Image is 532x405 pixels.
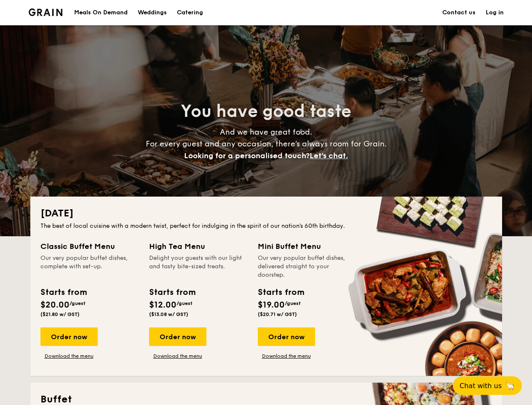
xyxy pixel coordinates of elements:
[149,300,176,310] span: $12.00
[149,327,206,346] div: Order now
[258,286,304,299] div: Starts from
[40,207,492,220] h2: [DATE]
[149,240,248,252] div: High Tea Menu
[149,311,188,317] span: ($13.08 w/ GST)
[40,254,139,279] div: Our very popular buffet dishes, complete with set-up.
[149,254,248,279] div: Delight your guests with our light and tasty bite-sized treats.
[460,382,502,390] span: Chat with us
[149,353,206,359] a: Download the menu
[258,300,285,310] span: $19.00
[258,327,315,346] div: Order now
[40,353,98,359] a: Download the menu
[40,222,492,230] div: The best of local cuisine with a modern twist, perfect for indulging in the spirit of our nation’...
[40,311,80,317] span: ($21.80 w/ GST)
[149,286,195,299] div: Starts from
[181,101,351,121] span: You have good taste
[29,8,63,16] a: Logotype
[285,300,301,306] span: /guest
[40,240,139,252] div: Classic Buffet Menu
[505,381,515,391] span: 🦙
[40,286,86,299] div: Starts from
[310,151,348,160] span: Let's chat.
[40,300,70,310] span: $20.00
[70,300,86,306] span: /guest
[258,240,356,252] div: Mini Buffet Menu
[29,8,63,16] img: Grain
[453,376,522,395] button: Chat with us🦙
[258,311,297,317] span: ($20.71 w/ GST)
[146,127,387,160] span: And we have great food. For every guest and any occasion, there’s always room for Grain.
[176,300,192,306] span: /guest
[184,151,310,160] span: Looking for a personalised touch?
[258,353,315,359] a: Download the menu
[40,327,98,346] div: Order now
[258,254,356,279] div: Our very popular buffet dishes, delivered straight to your doorstep.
